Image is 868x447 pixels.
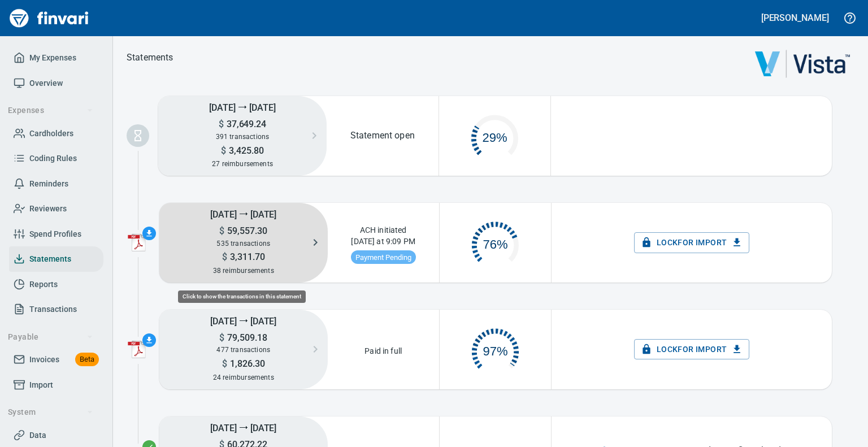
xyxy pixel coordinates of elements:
h5: [DATE] ⭢ [DATE] [159,416,328,439]
a: Transactions [9,297,103,322]
span: Lock for Import [643,236,741,250]
span: Coding Rules [29,151,77,166]
span: Data [29,428,46,442]
a: Reviewers [9,196,103,222]
span: 391 transactions [216,133,270,141]
span: 535 transactions [216,240,270,248]
a: Spend Profiles [9,222,103,247]
a: My Expenses [9,45,103,71]
button: [DATE] ⭢ [DATE]$59,557.30535 transactions$3,311.7038 reimbursements [159,203,328,283]
span: Payment Pending [351,253,416,262]
span: Statements [29,252,71,266]
a: Coding Rules [9,146,103,171]
div: 113 of 391 complete. Click to open reminders. [439,103,551,168]
button: 97% [440,316,551,382]
button: 29% [439,103,551,168]
span: Cardholders [29,127,73,141]
h5: [DATE] ⭢ [DATE] [159,310,328,332]
div: 465 of 477 complete. Click to open reminders. [440,316,551,382]
button: [DATE] ⭢ [DATE]$37,649.24391 transactions$3,425.8027 reimbursements [158,96,327,176]
img: adobe-pdf-icon.png [128,233,146,251]
span: 37,649.24 [224,119,267,129]
span: $ [219,119,224,129]
a: Overview [9,71,103,96]
a: Reminders [9,171,103,197]
span: 38 reimbursements [213,267,274,275]
span: Reports [29,277,58,292]
span: Import [29,378,53,392]
span: Spend Profiles [29,227,81,241]
a: Cardholders [9,121,103,146]
span: $ [222,251,227,262]
span: System [8,405,93,419]
nav: breadcrumb [127,51,173,64]
span: 27 reimbursements [212,160,273,168]
p: Statement open [350,129,415,142]
span: Reviewers [29,202,67,216]
span: Overview [29,76,63,90]
span: Payable [8,330,93,344]
img: adobe-pdf-icon.png [128,340,146,358]
button: [PERSON_NAME] [758,9,832,27]
button: 76% [440,210,551,275]
p: ACH initiated [357,221,410,236]
h5: [DATE] ⭢ [DATE] [159,203,328,225]
button: Payable [3,327,98,348]
p: [DATE] at 9:09 PM [348,236,419,250]
button: Lockfor Import [634,339,750,360]
span: 3,425.80 [226,145,264,156]
button: [DATE] ⭢ [DATE]$79,509.18477 transactions$1,826.3024 reimbursements [159,310,328,389]
span: 59,557.30 [224,225,267,236]
button: Lockfor Import [634,232,750,253]
span: $ [222,358,227,369]
span: $ [219,332,224,343]
span: Beta [75,353,99,366]
button: Expenses [3,100,98,121]
span: 477 transactions [216,346,270,354]
span: Invoices [29,353,59,367]
img: vista.png [755,50,850,78]
a: InvoicesBeta [9,347,103,372]
span: Reminders [29,177,68,191]
span: $ [221,145,226,156]
span: $ [219,225,224,236]
button: System [3,402,98,423]
a: Import [9,372,103,398]
span: 1,826.30 [227,358,265,369]
a: Reports [9,272,103,297]
span: Transactions [29,302,77,316]
a: Statements [9,246,103,272]
span: My Expenses [29,51,76,65]
span: Expenses [8,103,93,118]
span: 3,311.70 [227,251,265,262]
p: Paid in full [361,342,405,357]
h5: [PERSON_NAME] [761,12,829,24]
span: Lock for Import [643,342,741,357]
span: 24 reimbursements [213,374,274,381]
h5: [DATE] ⭢ [DATE] [158,96,327,118]
div: 409 of 535 complete. Click to open reminders. [440,210,551,275]
p: Statements [127,51,173,64]
span: 79,509.18 [224,332,267,343]
img: Finvari [7,5,92,32]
